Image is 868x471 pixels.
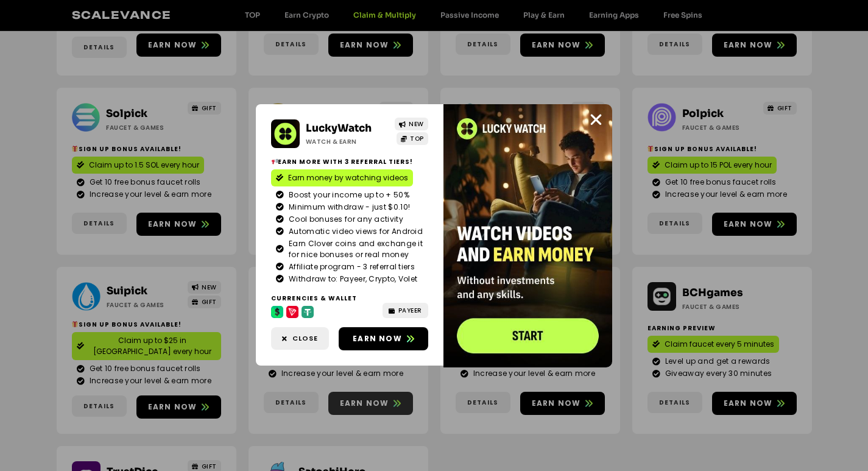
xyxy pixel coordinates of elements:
[588,112,604,127] a: Close
[292,333,318,344] span: Close
[286,226,423,237] span: Automatic video views for Android
[288,172,408,183] span: Earn money by watching videos
[286,238,423,260] span: Earn Clover coins and exchange it for nice bonuses or real money
[353,333,402,344] span: Earn now
[286,274,417,285] span: Withdraw to: Payeer, Crypto, Volet
[271,294,428,303] h2: Currencies & Wallet
[395,118,428,130] a: NEW
[271,327,329,350] a: Close
[383,303,428,318] a: PAYEER
[286,202,410,213] span: Minimum withdraw - just $0.10!
[397,132,428,145] a: TOP
[306,137,386,146] h2: Watch & Earn
[286,214,403,225] span: Cool bonuses for any activity
[271,157,428,166] h2: Earn more with 3 referral Tiers!
[272,158,278,165] img: 📢
[410,134,424,143] span: TOP
[286,261,415,272] span: Affiliate program - 3 referral tiers
[339,327,428,350] a: Earn now
[306,122,372,135] a: LuckyWatch
[286,189,409,200] span: Boost your income up to + 50%
[409,119,424,129] span: NEW
[398,306,422,315] span: PAYEER
[271,169,413,186] a: Earn money by watching videos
